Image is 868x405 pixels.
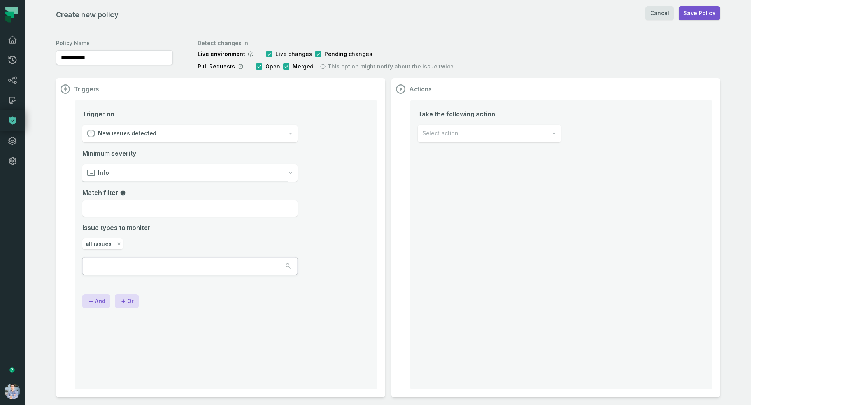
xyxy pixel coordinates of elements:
div: Tooltip anchor [9,366,16,373]
span: Select action [423,130,458,137]
span: Info [98,169,109,177]
input: Match filter field [82,200,298,217]
button: Info [82,164,298,182]
span: Issue types to monitor [82,223,151,232]
h1: Create new policy [56,9,119,20]
h1: Triggers [74,85,99,93]
label: Policy Name [56,39,173,47]
span: Trigger on [82,109,114,119]
button: Select action [418,125,561,142]
span: This option might notify about the issue twice [328,63,454,70]
button: New issues detected [82,125,298,142]
h1: Actions [409,85,431,93]
label: Match filter field [82,188,298,197]
button: Or [115,294,139,308]
span: Take the following action [418,109,561,119]
span: Match filter [82,189,126,196]
span: Live environment [198,50,245,58]
img: avatar of Alon Nafta [5,384,20,399]
span: Pull Requests [198,63,235,70]
button: Save Policy [679,6,720,20]
span: Merged [293,63,314,70]
span: Open [265,63,280,70]
a: Cancel [645,6,674,20]
span: New issues detected [98,130,156,137]
span: Pending changes [324,50,372,58]
button: And [82,294,110,308]
span: Live changes [275,50,312,58]
span: all issues [86,240,112,248]
span: Minimum severity [82,149,298,158]
label: Detect changes in [198,39,454,47]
